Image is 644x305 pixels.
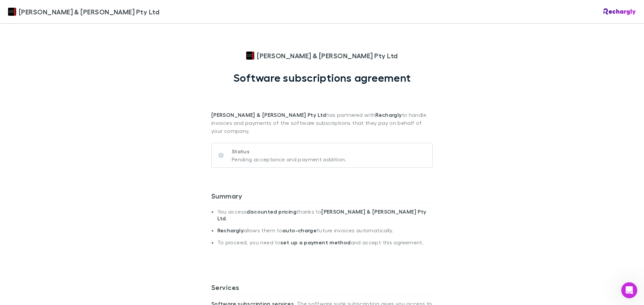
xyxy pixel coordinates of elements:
[246,52,254,60] img: Douglas & Harrison Pty Ltd's Logo
[211,192,433,203] h3: Summary
[232,155,346,163] p: Pending acceptance and payment addition.
[217,239,433,251] li: To proceed, you need to and accept this agreement.
[375,111,401,118] strong: Rechargly
[211,111,326,118] strong: [PERSON_NAME] & [PERSON_NAME] Pty Ltd
[233,71,411,84] h1: Software subscriptions agreement
[211,283,433,294] h3: Services
[257,51,397,61] span: [PERSON_NAME] & [PERSON_NAME] Pty Ltd
[8,8,16,16] img: Douglas & Harrison Pty Ltd's Logo
[232,147,346,155] p: Status
[621,282,637,298] iframe: Intercom live chat
[217,208,433,227] li: You access thanks to .
[217,227,244,234] strong: Rechargly
[247,208,297,215] strong: discounted pricing
[603,8,636,15] img: Rechargly Logo
[217,227,433,239] li: allows them to future invoices automatically.
[280,239,351,246] strong: set up a payment method
[211,84,433,135] p: has partnered with to handle invoices and payments of the software subscriptions that they pay on...
[217,208,426,222] strong: [PERSON_NAME] & [PERSON_NAME] Pty Ltd
[19,7,159,17] span: [PERSON_NAME] & [PERSON_NAME] Pty Ltd
[282,227,317,234] strong: auto-charge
